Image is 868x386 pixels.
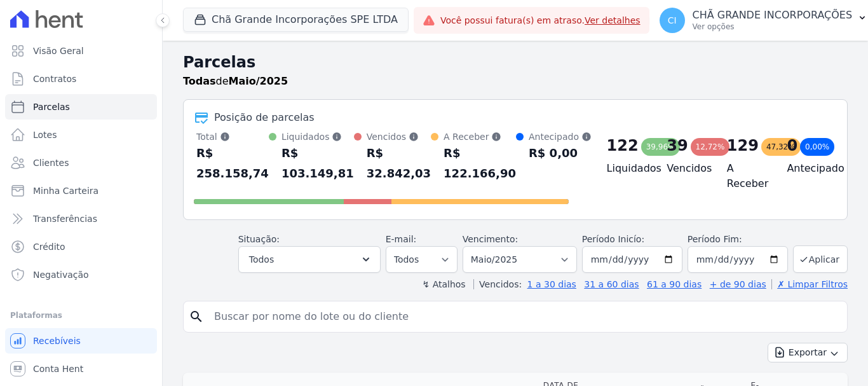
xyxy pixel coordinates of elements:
[440,14,641,27] span: Você possui fatura(s) em atraso.
[787,135,797,156] div: 0
[5,206,157,231] a: Transferências
[33,362,83,375] span: Conta Hent
[527,279,576,289] a: 1 a 30 dias
[33,334,81,347] span: Recebíveis
[463,234,518,244] label: Vencimento:
[183,75,216,87] strong: Todas
[761,138,801,156] div: 47,32%
[667,161,707,176] h4: Vencidos
[189,309,204,324] i: search
[793,245,848,273] button: Aplicar
[668,16,677,25] span: CI
[5,356,157,382] a: Conta Hent
[647,279,702,289] a: 61 a 90 dias
[444,143,516,184] div: R$ 122.166,90
[5,328,157,354] a: Recebíveis
[33,72,76,85] span: Contratos
[710,279,766,289] a: + de 90 dias
[473,279,522,289] label: Vencidos:
[607,161,647,176] h4: Liquidados
[5,150,157,176] a: Clientes
[238,246,381,273] button: Todos
[529,130,592,143] div: Antecipado
[5,234,157,259] a: Crédito
[693,22,853,32] p: Ver opções
[214,110,315,125] div: Posição de parcelas
[207,304,842,329] input: Buscar por nome do lote ou do cliente
[444,130,516,143] div: A Receber
[667,135,688,156] div: 39
[693,9,853,22] p: CHÃ GRANDE INCORPORAÇÕES
[238,234,280,244] label: Situação:
[771,279,848,289] a: ✗ Limpar Filtros
[5,122,157,148] a: Lotes
[768,343,848,362] button: Exportar
[5,38,157,64] a: Visão Geral
[5,262,157,287] a: Negativação
[585,15,641,25] a: Ver detalhes
[367,130,431,143] div: Vencidos
[183,8,409,32] button: Chã Grande Incorporações SPE LTDA
[281,130,354,143] div: Liquidados
[196,143,269,184] div: R$ 258.158,74
[584,279,639,289] a: 31 a 60 dias
[367,143,431,184] div: R$ 32.842,03
[33,268,89,281] span: Negativação
[183,74,288,89] p: de
[33,156,69,169] span: Clientes
[33,45,84,57] span: Visão Geral
[33,128,57,141] span: Lotes
[582,234,644,244] label: Período Inicío:
[727,135,759,156] div: 129
[691,138,730,156] div: 12,72%
[607,135,639,156] div: 122
[10,308,152,323] div: Plataformas
[33,240,65,253] span: Crédito
[196,130,269,143] div: Total
[641,138,681,156] div: 39,96%
[33,184,98,197] span: Minha Carteira
[386,234,417,244] label: E-mail:
[787,161,827,176] h4: Antecipado
[281,143,354,184] div: R$ 103.149,81
[727,161,767,191] h4: A Receber
[33,212,97,225] span: Transferências
[688,233,788,246] label: Período Fim:
[422,279,465,289] label: ↯ Atalhos
[5,66,157,92] a: Contratos
[229,75,288,87] strong: Maio/2025
[183,51,848,74] h2: Parcelas
[33,100,70,113] span: Parcelas
[800,138,834,156] div: 0,00%
[5,94,157,120] a: Parcelas
[529,143,592,163] div: R$ 0,00
[249,252,274,267] span: Todos
[5,178,157,203] a: Minha Carteira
